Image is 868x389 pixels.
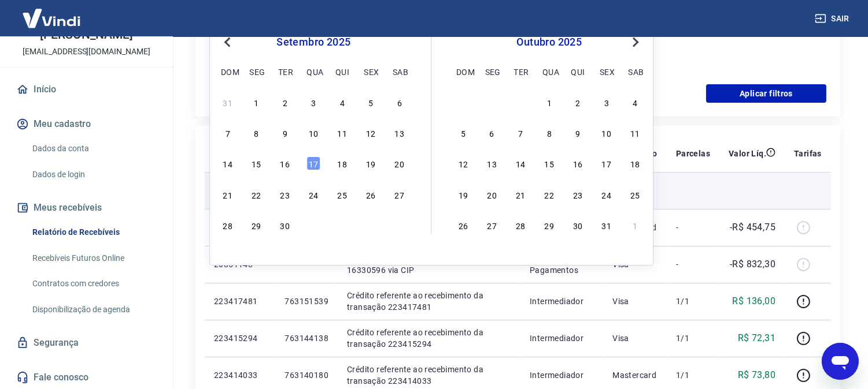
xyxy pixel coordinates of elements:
[600,65,614,78] div: sex
[335,95,349,109] div: Choose quinta-feira, 4 de setembro de 2025
[629,65,642,78] div: sab
[219,93,408,233] div: month 2025-09
[393,157,407,171] div: Choose sábado, 20 de setembro de 2025
[794,148,822,159] p: Tarifas
[28,137,159,160] a: Dados da conta
[571,157,585,171] div: Choose quinta-feira, 16 de outubro de 2025
[485,188,499,201] div: Choose segunda-feira, 20 de outubro de 2025
[306,95,320,109] div: Choose quarta-feira, 3 de setembro de 2025
[14,111,159,137] button: Meu cadastro
[278,95,292,109] div: Choose terça-feira, 2 de setembro de 2025
[729,148,766,159] p: Valor Líq.
[306,126,320,140] div: Choose quarta-feira, 10 de setembro de 2025
[542,95,556,109] div: Choose quarta-feira, 1 de outubro de 2025
[542,218,556,232] div: Choose quarta-feira, 29 de outubro de 2025
[730,220,775,234] p: -R$ 454,75
[219,35,408,49] div: setembro 2025
[278,65,292,78] div: ter
[28,220,159,244] a: Relatório de Recebíveis
[364,65,378,78] div: sex
[249,95,263,109] div: Choose segunda-feira, 1 de setembro de 2025
[542,188,556,201] div: Choose quarta-feira, 22 de outubro de 2025
[485,95,499,109] div: Choose segunda-feira, 29 de setembro de 2025
[221,157,235,171] div: Choose domingo, 14 de setembro de 2025
[249,157,263,171] div: Choose segunda-feira, 15 de setembro de 2025
[514,188,527,201] div: Choose terça-feira, 21 de outubro de 2025
[335,126,349,140] div: Choose quinta-feira, 11 de setembro de 2025
[730,257,775,271] p: -R$ 832,30
[629,188,642,201] div: Choose sábado, 25 de outubro de 2025
[629,95,642,109] div: Choose sábado, 4 de outubro de 2025
[600,157,614,171] div: Choose sexta-feira, 17 de outubro de 2025
[40,29,132,41] p: [PERSON_NAME]
[676,259,710,270] p: -
[14,1,89,36] img: Vindi
[364,188,378,201] div: Choose sexta-feira, 26 de setembro de 2025
[629,157,642,171] div: Choose sábado, 18 de outubro de 2025
[221,126,235,140] div: Choose domingo, 7 de setembro de 2025
[278,157,292,171] div: Choose terça-feira, 16 de setembro de 2025
[571,95,585,109] div: Choose quinta-feira, 2 de outubro de 2025
[733,294,776,308] p: R$ 136,00
[221,218,235,232] div: Choose domingo, 28 de setembro de 2025
[393,188,407,201] div: Choose sábado, 27 de setembro de 2025
[676,148,710,159] p: Parcelas
[306,188,320,201] div: Choose quarta-feira, 24 de setembro de 2025
[485,65,499,78] div: seg
[612,369,658,381] p: Mastercard
[455,93,644,233] div: month 2025-10
[706,84,826,103] button: Aplicar filtros
[600,218,614,232] div: Choose sexta-feira, 31 de outubro de 2025
[364,157,378,171] div: Choose sexta-feira, 19 de setembro de 2025
[542,65,556,78] div: qua
[456,188,470,201] div: Choose domingo, 19 de outubro de 2025
[285,296,328,307] p: 763151539
[278,188,292,201] div: Choose terça-feira, 23 de setembro de 2025
[214,296,266,307] p: 223417481
[456,65,470,78] div: dom
[571,126,585,140] div: Choose quinta-feira, 9 de outubro de 2025
[629,126,642,140] div: Choose sábado, 11 de outubro de 2025
[600,188,614,201] div: Choose sexta-feira, 24 de outubro de 2025
[456,218,470,232] div: Choose domingo, 26 de outubro de 2025
[812,8,854,29] button: Sair
[28,298,159,321] a: Disponibilização de agenda
[612,296,658,307] p: Visa
[221,95,235,109] div: Choose domingo, 31 de agosto de 2025
[530,332,594,344] p: Intermediador
[335,157,349,171] div: Choose quinta-feira, 18 de setembro de 2025
[455,35,644,49] div: outubro 2025
[514,218,527,232] div: Choose terça-feira, 28 de outubro de 2025
[822,343,859,380] iframe: Botão para abrir a janela de mensagens
[393,218,407,232] div: Choose sábado, 4 de outubro de 2025
[456,95,470,109] div: Choose domingo, 28 de setembro de 2025
[28,272,159,296] a: Contratos com credores
[738,368,775,382] p: R$ 73,80
[571,188,585,201] div: Choose quinta-feira, 23 de outubro de 2025
[571,218,585,232] div: Choose quinta-feira, 30 de outubro de 2025
[514,65,527,78] div: ter
[676,296,710,307] p: 1/1
[23,46,150,58] p: [EMAIL_ADDRESS][DOMAIN_NAME]
[600,95,614,109] div: Choose sexta-feira, 3 de outubro de 2025
[393,95,407,109] div: Choose sábado, 6 de setembro de 2025
[530,369,594,381] p: Intermediador
[542,126,556,140] div: Choose quarta-feira, 8 de outubro de 2025
[364,218,378,232] div: Choose sexta-feira, 3 de outubro de 2025
[249,218,263,232] div: Choose segunda-feira, 29 de setembro de 2025
[249,65,263,78] div: seg
[335,188,349,201] div: Choose quinta-feira, 25 de setembro de 2025
[306,157,320,171] div: Choose quarta-feira, 17 de setembro de 2025
[347,290,511,313] p: Crédito referente ao recebimento da transação 223417481
[347,327,511,350] p: Crédito referente ao recebimento da transação 223415294
[676,369,710,381] p: 1/1
[214,332,266,344] p: 223415294
[456,126,470,140] div: Choose domingo, 5 de outubro de 2025
[738,331,775,345] p: R$ 72,31
[514,126,527,140] div: Choose terça-feira, 7 de outubro de 2025
[285,369,328,381] p: 763140180
[285,332,328,344] p: 763144138
[485,157,499,171] div: Choose segunda-feira, 13 de outubro de 2025
[514,95,527,109] div: Choose terça-feira, 30 de setembro de 2025
[220,35,234,49] button: Previous Month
